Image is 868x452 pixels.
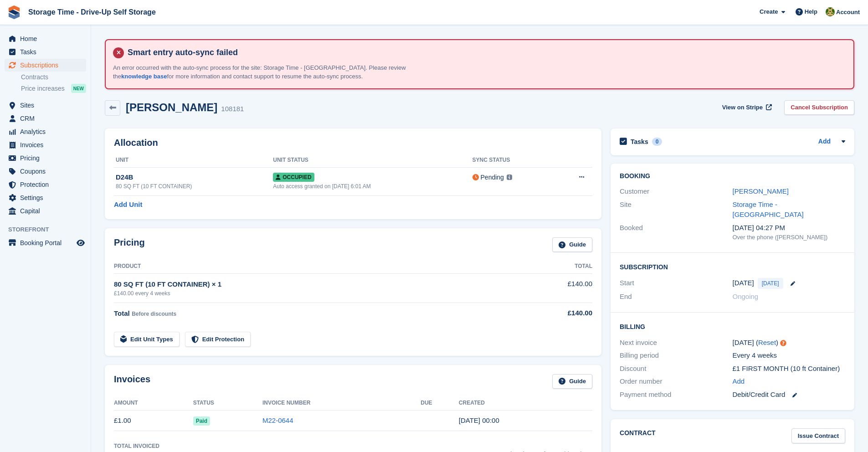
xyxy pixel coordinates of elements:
span: Ongoing [733,293,759,300]
span: Create [760,7,778,16]
span: Coupons [20,165,75,178]
a: Add [818,137,831,147]
a: menu [5,152,86,164]
span: Tasks [20,46,75,58]
span: Subscriptions [20,59,75,72]
th: Product [114,259,519,274]
a: Cancel Subscription [784,100,854,115]
span: Home [20,32,75,45]
span: Account [836,8,860,17]
div: NEW [71,84,86,93]
div: £1 FIRST MONTH (10 ft Container) [733,364,845,374]
a: menu [5,236,86,249]
th: Due [421,396,459,411]
span: [DATE] [758,278,783,289]
th: Invoice Number [262,396,421,411]
div: [DATE] 04:27 PM [733,223,845,233]
h2: Allocation [114,138,592,148]
td: £1.00 [114,411,193,431]
div: D24B [116,172,273,183]
h2: Contract [620,428,656,443]
span: Capital [20,205,75,217]
div: Total Invoiced [114,442,159,450]
h2: [PERSON_NAME] [126,101,217,113]
a: menu [5,165,86,178]
a: M22-0644 [262,416,293,424]
span: Protection [20,178,75,191]
div: Start [620,278,732,289]
h2: Booking [620,173,845,180]
a: Storage Time - [GEOGRAPHIC_DATA] [733,200,804,219]
span: Total [114,309,130,317]
span: Booking Portal [20,236,75,249]
p: An error occurred with the auto-sync process for the site: Storage Time - [GEOGRAPHIC_DATA]. Plea... [113,63,432,81]
a: menu [5,125,86,138]
th: Status [193,396,262,411]
div: Auto access granted on [DATE] 6:01 AM [273,182,472,190]
a: Preview store [75,237,86,248]
a: menu [5,112,86,125]
a: Edit Unit Types [114,332,180,347]
a: menu [5,32,86,45]
div: Customer [620,186,732,197]
a: Edit Protection [185,332,251,347]
a: View on Stripe [719,100,774,115]
a: Price increases NEW [21,83,86,93]
a: menu [5,139,86,151]
a: menu [5,191,86,204]
span: Invoices [20,139,75,151]
a: Issue Contract [791,428,845,443]
div: 0 [652,138,663,146]
img: stora-icon-8386f47178a22dfd0bd8f6a31ec36ba5ce8667c1dd55bd0f319d3a0aa187defe.svg [7,5,21,19]
div: Payment method [620,390,732,400]
span: Sites [20,99,75,112]
h2: Billing [620,322,845,331]
a: menu [5,99,86,112]
h2: Tasks [631,138,648,146]
img: icon-info-grey-7440780725fd019a000dd9b08b2336e03edf1995a4989e88bcd33f0948082b44.svg [507,175,512,180]
th: Unit Status [273,153,472,168]
a: menu [5,59,86,72]
div: Tooltip anchor [779,339,787,347]
h2: Subscription [620,262,845,271]
div: Site [620,200,732,220]
a: knowledge base [121,73,167,80]
div: Billing period [620,350,732,361]
div: £140.00 [519,308,592,318]
td: £140.00 [519,274,592,303]
div: Over the phone ([PERSON_NAME]) [733,233,845,242]
th: Created [459,396,592,411]
a: menu [5,178,86,191]
div: Every 4 weeks [733,350,845,361]
a: Contracts [21,73,86,82]
div: 80 SQ FT (10 FT CONTAINER) × 1 [114,279,519,290]
span: Price increases [21,84,65,93]
a: [PERSON_NAME] [733,187,789,195]
span: CRM [20,112,75,125]
span: Help [805,7,817,16]
div: Next invoice [620,338,732,348]
a: Add Unit [114,200,142,210]
span: Analytics [20,125,75,138]
a: menu [5,205,86,217]
div: End [620,292,732,302]
span: Settings [20,191,75,204]
div: Discount [620,364,732,374]
span: Paid [193,416,210,426]
h4: Smart entry auto-sync failed [124,47,846,58]
th: Total [519,259,592,274]
a: Reset [758,339,776,346]
a: Guide [552,237,592,252]
img: Zain Sarwar [826,7,835,16]
h2: Invoices [114,374,150,389]
span: Occupied [273,173,314,182]
span: View on Stripe [722,103,763,112]
a: Storage Time - Drive-Up Self Storage [25,5,159,20]
div: Booked [620,223,732,242]
time: 2025-09-23 23:00:00 UTC [733,278,754,288]
div: Pending [481,173,504,182]
th: Amount [114,396,193,411]
span: Storefront [8,225,91,234]
div: [DATE] ( ) [733,338,845,348]
div: 80 SQ FT (10 FT CONTAINER) [116,182,273,190]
